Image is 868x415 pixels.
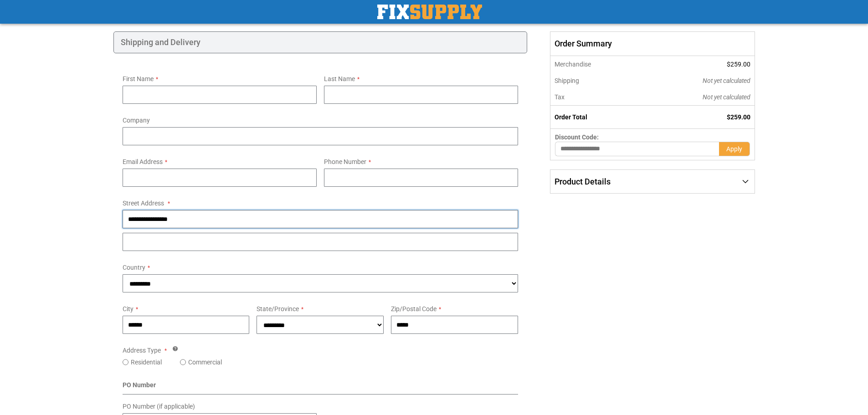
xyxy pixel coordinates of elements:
[123,75,154,82] span: First Name
[550,56,641,72] th: Merchandise
[703,77,750,84] span: Not yet calculated
[555,133,599,141] span: Discount Code:
[123,380,519,395] div: PO Number
[123,200,164,207] span: Street Address
[703,93,750,101] span: Not yet calculated
[726,145,742,153] span: Apply
[123,264,145,271] span: Country
[188,358,222,367] label: Commercial
[377,5,482,19] img: Fix Industrial Supply
[123,305,134,313] span: City
[555,177,611,186] span: Product Details
[719,142,750,156] button: Apply
[123,347,161,354] span: Address Type
[123,117,150,124] span: Company
[131,358,162,367] label: Residential
[555,77,579,84] span: Shipping
[391,305,437,313] span: Zip/Postal Code
[550,89,641,106] th: Tax
[123,403,195,410] span: PO Number (if applicable)
[555,113,587,121] strong: Order Total
[727,113,750,121] span: $259.00
[324,75,355,82] span: Last Name
[257,305,299,313] span: State/Province
[113,31,528,53] div: Shipping and Delivery
[550,31,755,56] span: Order Summary
[727,61,750,68] span: $259.00
[324,158,366,165] span: Phone Number
[123,158,163,165] span: Email Address
[377,5,482,19] a: store logo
